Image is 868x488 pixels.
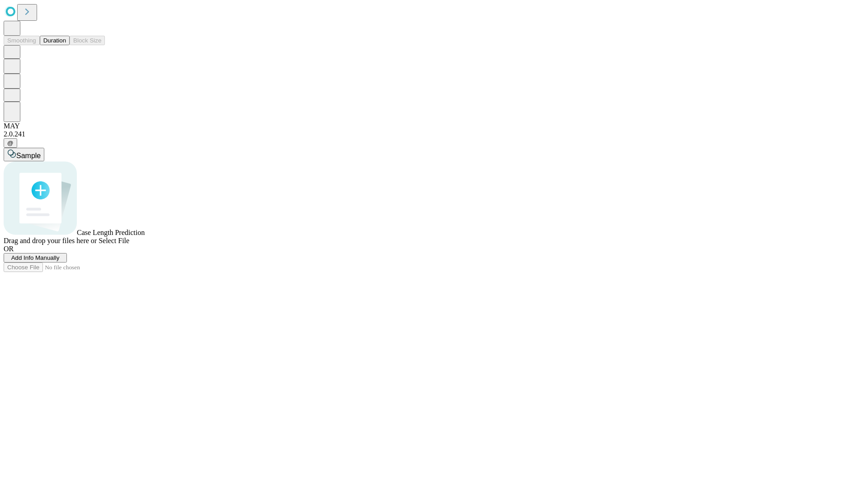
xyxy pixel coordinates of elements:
[4,245,14,253] span: OR
[16,152,41,160] span: Sample
[99,237,129,244] span: Select File
[7,140,14,146] span: @
[40,36,70,45] button: Duration
[4,138,17,148] button: @
[4,36,40,45] button: Smoothing
[77,229,145,236] span: Case Length Prediction
[4,237,97,244] span: Drag and drop your files here or
[4,130,864,138] div: 2.0.241
[4,253,67,263] button: Add Info Manually
[4,122,864,130] div: MAY
[70,36,105,45] button: Block Size
[11,254,60,261] span: Add Info Manually
[4,148,44,161] button: Sample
